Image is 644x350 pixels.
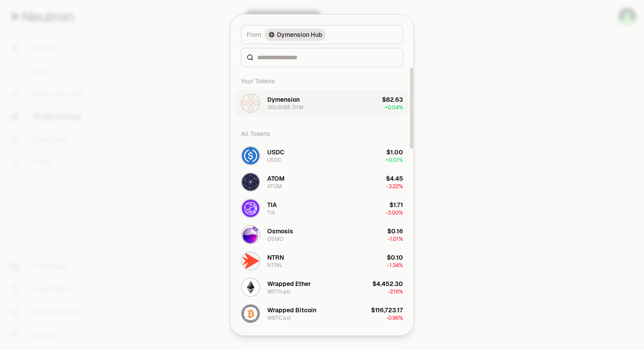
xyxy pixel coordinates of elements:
div: $1.71 [389,200,403,209]
div: ATOM [267,183,282,190]
img: ATOM Logo [242,173,259,191]
div: TIA [267,200,277,209]
div: NTRN [267,253,284,262]
div: $1.00 [386,332,403,341]
span: -3.22% [386,183,403,190]
button: FromDymension Hub LogoDymension Hub [241,25,403,44]
div: NTRN [267,262,282,269]
span: From [247,30,261,39]
button: USDC LogoUSDCUSDC$1.00+0.01% [236,143,408,169]
img: Dymension Hub Logo [269,32,274,37]
span: -1.34% [387,262,403,269]
div: USDt.kava [267,332,298,341]
div: $0.16 [387,227,403,236]
div: $4.45 [386,174,403,183]
div: $0.10 [387,253,403,262]
div: $116,723.17 [371,306,403,314]
img: USDt.kava Logo [242,331,259,349]
div: $4,452.30 [372,279,403,288]
button: OSMO LogoOsmosisOSMO$0.16-1.01% [236,221,408,248]
div: ATOM [267,174,285,183]
span: + 0.01% [386,157,403,164]
button: WBTC.axl LogoWrapped BitcoinWBTC.axl$116,723.17-0.96% [236,300,408,327]
div: All Tokens [236,125,408,143]
div: $1.00 [386,148,403,157]
div: Wrapped Ether [267,279,311,288]
img: TIA Logo [242,200,259,217]
span: Dymension Hub [277,30,322,39]
button: WETH.axl LogoWrapped EtherWETH.axl$4,452.30-2.16% [236,274,408,300]
div: 360.6085 DYM [267,104,304,111]
img: NTRN Logo [242,252,259,270]
button: NTRN LogoNTRNNTRN$0.10-1.34% [236,248,408,274]
div: WETH.axl [267,288,290,295]
span: -1.01% [388,236,403,243]
button: ATOM LogoATOMATOM$4.45-3.22% [236,169,408,195]
div: TIA [267,209,275,216]
img: DYM Logo [242,94,259,112]
div: USDC [267,148,284,157]
div: Wrapped Bitcoin [267,306,316,314]
span: -2.16% [388,288,403,295]
img: WBTC.axl Logo [242,305,259,322]
div: WBTC.axl [267,314,290,321]
img: OSMO Logo [242,226,259,243]
div: USDC [267,157,281,164]
div: Osmosis [267,227,293,236]
span: -0.96% [386,314,403,321]
div: Your Tokens [236,72,408,90]
div: $82.63 [382,95,403,104]
button: DYM LogoDymension360.6085 DYM$82.63+0.04% [236,90,408,116]
img: USDC Logo [242,147,259,164]
div: OSMO [267,236,283,243]
img: WETH.axl Logo [242,279,259,296]
div: Dymension [267,95,300,104]
button: TIA LogoTIATIA$1.71-3.00% [236,195,408,221]
span: -3.00% [386,209,403,216]
span: + 0.04% [385,104,403,111]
